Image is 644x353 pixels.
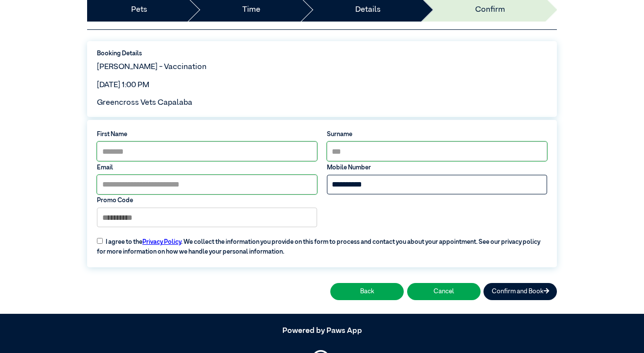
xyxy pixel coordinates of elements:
[355,4,381,16] a: Details
[330,283,404,300] button: Back
[97,130,317,139] label: First Name
[97,196,317,205] label: Promo Code
[97,238,103,244] input: I agree to thePrivacy Policy. We collect the information you provide on this form to process and ...
[407,283,481,300] button: Cancel
[327,130,547,139] label: Surname
[92,232,552,257] label: I agree to the . We collect the information you provide on this form to process and contact you a...
[131,4,147,16] a: Pets
[242,4,260,16] a: Time
[97,99,192,107] span: Greencross Vets Capalaba
[97,81,149,89] span: [DATE] 1:00 PM
[483,283,557,300] button: Confirm and Book
[97,49,547,58] label: Booking Details
[97,63,207,71] span: [PERSON_NAME] - Vaccination
[142,239,181,245] a: Privacy Policy
[97,163,317,172] label: Email
[327,163,547,172] label: Mobile Number
[87,327,557,336] h5: Powered by Paws App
